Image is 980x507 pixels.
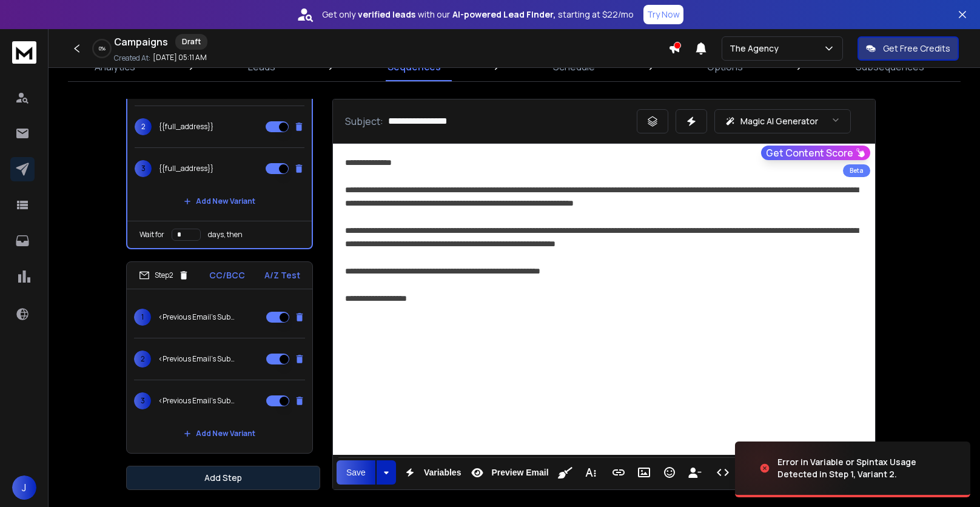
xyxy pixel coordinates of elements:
[452,8,555,21] strong: AI-powered Lead Finder,
[134,392,151,409] span: 3
[12,475,36,500] button: J
[647,8,680,21] p: Try Now
[264,269,300,281] p: A/Z Test
[358,8,415,21] strong: verified leads
[134,351,151,368] span: 2
[174,189,265,213] button: Add New Variant
[158,396,236,406] p: <Previous Email's Subject>
[114,53,150,63] p: Created At:
[159,122,213,132] p: {{full_address}}
[421,468,464,478] span: Variables
[126,466,320,490] button: Add Step
[740,115,818,127] p: Magic AI Generator
[134,309,151,326] span: 1
[175,34,207,50] div: Draft
[139,230,164,240] p: Wait for
[345,114,383,129] p: Subject:
[489,468,551,478] span: Preview Email
[398,460,464,485] button: Variables
[135,118,152,135] span: 2
[135,160,152,177] span: 3
[735,435,856,501] img: image
[607,460,630,485] button: Insert Link (Ctrl+K)
[843,164,870,177] div: Beta
[126,261,313,454] li: Step2CC/BCCA/Z Test1<Previous Email's Subject>2<Previous Email's Subject>3<Previous Email's Subje...
[337,460,375,485] button: Save
[114,35,168,49] h1: Campaigns
[158,312,236,322] p: <Previous Email's Subject>
[579,460,602,485] button: More Text
[322,8,634,21] p: Get only with our starting at $22/mo
[643,5,683,24] button: Try Now
[777,456,956,480] div: Error in Variable or Spintax Usage Detected in Step 1, Variant 2.
[174,421,265,446] button: Add New Variant
[857,36,959,61] button: Get Free Credits
[12,41,36,64] img: logo
[153,53,207,62] p: [DATE] 05:11 AM
[714,109,851,133] button: Magic AI Generator
[466,460,551,485] button: Preview Email
[761,146,870,160] button: Get Content Score
[658,460,681,485] button: Emoticons
[633,460,656,485] button: Insert Image (Ctrl+P)
[554,460,577,485] button: Clean HTML
[158,354,236,364] p: <Previous Email's Subject>
[683,460,706,485] button: Insert Unsubscribe Link
[209,269,245,281] p: CC/BCC
[711,460,734,485] button: Code View
[208,230,243,240] p: days, then
[730,42,784,55] p: The Agency
[99,45,106,52] p: 0 %
[139,270,189,281] div: Step 2
[126,29,313,249] li: Step1CC/BCCA/Z Test1{{Address}}2{{full_address}}3{{full_address}}Add New VariantWait fordays, then
[883,42,950,55] p: Get Free Credits
[159,164,213,173] p: {{full_address}}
